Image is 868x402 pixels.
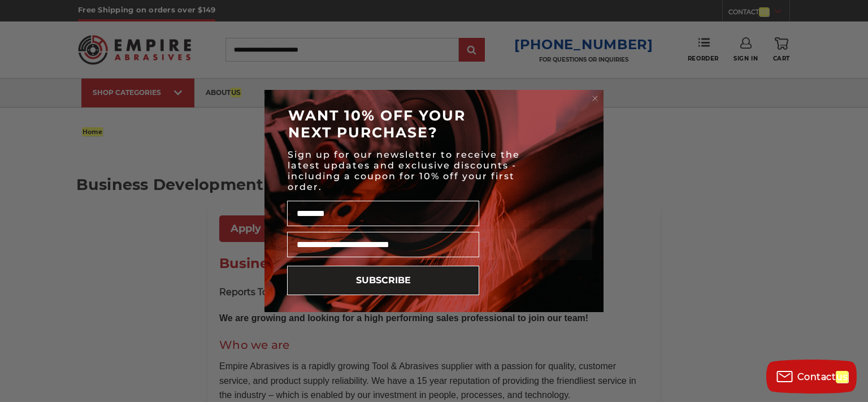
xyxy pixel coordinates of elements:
[287,266,479,295] button: SUBSCRIBE
[766,360,857,394] button: Contact us
[288,149,520,192] span: Sign up for our newsletter to receive the latest updates and exclusive discounts - including a co...
[589,93,601,104] button: Close dialog
[288,107,466,141] span: WANT 10% OFF YOUR NEXT PURCHASE?
[836,371,848,383] em: us
[287,232,479,257] input: Email
[797,371,849,383] span: Contact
